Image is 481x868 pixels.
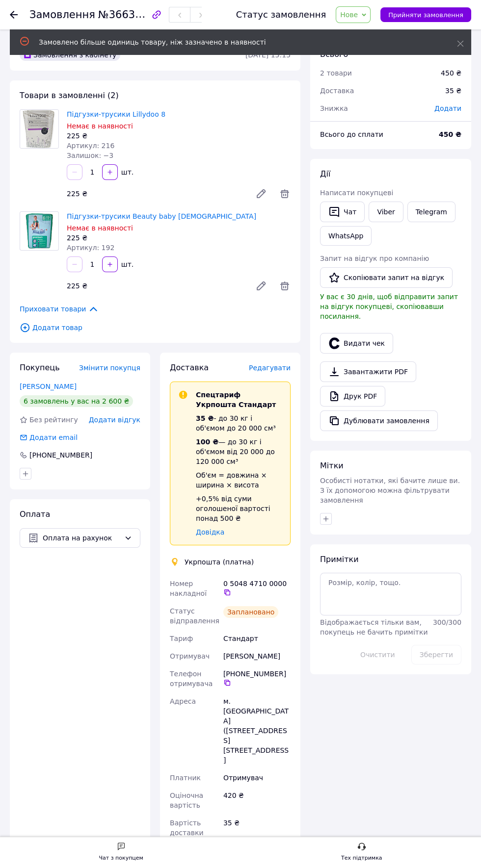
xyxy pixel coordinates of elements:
span: Особисті нотатки, які бачите лише ви. З їх допомогою можна фільтрувати замовлення [320,477,460,504]
div: шт. [119,167,134,177]
span: Запит на відгук про компанію [320,255,429,262]
div: 420 ₴ [221,787,293,814]
span: Всього до сплати [320,130,383,138]
span: Відображається тільки вам, покупець не бачить примітки [320,618,428,636]
span: Приховати товари [20,304,99,314]
span: Редагувати [249,364,291,372]
a: WhatsApp [320,226,372,246]
span: Змінити покупця [79,364,140,372]
span: Видалити [279,188,291,200]
button: Дублювати замовлення [320,410,438,431]
a: Друк PDF [320,386,385,407]
div: Тех підтримка [341,853,382,863]
div: 35 ₴ [221,814,293,842]
div: 450 ₴ [441,68,461,78]
button: Скопіювати запит на відгук [320,267,453,288]
div: Укрпошта (платна) [182,557,256,567]
div: [PERSON_NAME] [221,647,293,665]
span: Доставка [170,363,209,372]
div: [PHONE_NUMBER] [223,669,291,687]
div: Додати email [28,433,79,442]
div: м. [GEOGRAPHIC_DATA] ([STREET_ADDRESS] [STREET_ADDRESS] [221,692,293,769]
span: Отримувач [170,652,210,660]
div: 225 ₴ [63,187,247,201]
span: Додати відгук [89,416,140,424]
div: +0,5% від суми оголошеної вартості понад 500 ₴ [196,494,282,523]
span: Додати товар [20,322,291,333]
div: 6 замовлень у вас на 2 600 ₴ [20,395,133,407]
span: Оплата [20,510,50,519]
span: Прийняти замовлення [388,11,463,19]
span: Адреса [170,697,196,705]
span: Додати [434,104,461,112]
span: 2 товари [320,69,352,77]
span: Телефон отримувача [170,670,213,688]
div: Об'єм = довжина × ширина × висота [196,470,282,490]
div: Отримувач [221,769,293,787]
a: Довідка [196,528,224,536]
button: Чат [320,202,365,222]
span: Видалити [279,280,291,292]
span: Товари в замовленні (2) [20,91,119,100]
span: Артикул: 216 [67,142,114,150]
span: Примітки [320,555,358,564]
span: №366314529 [98,8,168,21]
span: 300 / 300 [433,618,461,626]
button: Видати чек [320,333,393,354]
div: 225 ₴ [63,279,247,293]
span: 100 ₴ [196,438,218,446]
span: Дії [320,169,330,179]
div: 225 ₴ [67,233,291,243]
div: шт. [119,259,134,269]
span: Мітки [320,461,344,470]
img: Підгузки-трусики Lillydoo 8 [20,110,58,148]
div: 225 ₴ [67,131,291,141]
span: Немає в наявності [67,224,133,232]
span: Оціночна вартість [170,791,203,809]
button: Прийняти замовлення [380,7,471,22]
span: У вас є 30 днів, щоб відправити запит на відгук покупцеві, скопіювавши посилання. [320,293,458,320]
div: 0 5048 4710 0000 [223,579,291,596]
a: Підгузки-трусики Beauty baby [DEMOGRAPHIC_DATA] [67,212,256,220]
span: Номер накладної [170,580,207,597]
a: Viber [369,202,403,222]
span: Вартість доставки [170,819,203,837]
span: Статус відправлення [170,607,219,625]
a: [PERSON_NAME] [20,383,77,390]
div: - до 30 кг і об'ємом до 20 000 см³ [196,413,282,433]
span: Тариф [170,635,193,642]
div: 35 ₴ [439,80,467,102]
span: 35 ₴ [196,414,214,422]
span: Замовлення [29,9,95,21]
img: Підгузки-трусики Beauty baby 8 [25,212,54,250]
span: Написати покупцеві [320,189,393,197]
div: Стандарт [221,630,293,647]
span: Без рейтингу [29,416,78,424]
span: Оплата на рахунок [43,533,120,543]
div: Повернутися назад [10,10,18,20]
span: Нове [340,11,358,19]
a: Редагувати [251,184,271,204]
span: Спецтариф Укрпошта Стандарт [196,391,276,408]
span: Артикул: 192 [67,244,114,252]
div: [PHONE_NUMBER] [28,450,93,460]
a: Telegram [407,202,455,222]
span: Залишок: −3 [67,152,113,159]
span: Знижка [320,104,348,112]
a: Підгузки-трусики Lillydoo 8 [67,110,165,118]
a: Редагувати [251,276,271,296]
b: 450 ₴ [439,130,461,138]
div: Статус замовлення [236,10,326,20]
span: Доставка [320,87,354,95]
div: Замовлено більше одиниць товару, ніж зазначено в наявності [39,37,432,47]
div: Чат з покупцем [99,853,143,863]
span: Немає в наявності [67,122,133,130]
span: Покупець [20,363,60,372]
a: Завантажити PDF [320,361,416,382]
div: Додати email [19,433,79,442]
span: Платник [170,774,201,782]
div: Заплановано [223,606,279,618]
div: — до 30 кг і об'ємом від 20 000 до 120 000 см³ [196,437,282,466]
